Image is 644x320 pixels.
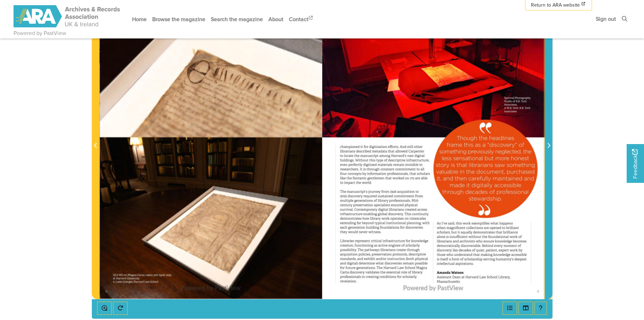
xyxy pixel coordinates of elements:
a: Powered by PastView [14,29,66,37]
button: Rotate the book [113,302,128,315]
a: Home [129,10,149,28]
a: Search the magazine [208,10,266,28]
button: Help [534,302,547,315]
button: Open metadata window [503,302,517,315]
button: Enable or disable loupe tool (Alt+L) [97,302,112,315]
span: Feedback [631,149,639,178]
a: About [266,10,286,28]
a: Would you like to provide feedback? [627,144,644,183]
img: ARA - ARC Magazine | Powered by PastView [14,5,121,27]
button: Thumbnails [518,302,533,315]
a: Browse the magazine [149,10,208,28]
span: Return to ARA website [531,1,580,9]
a: ARA - ARC Magazine | Powered by PastView logo [14,1,121,32]
a: Sign out [593,10,619,28]
a: Contact [286,10,317,28]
